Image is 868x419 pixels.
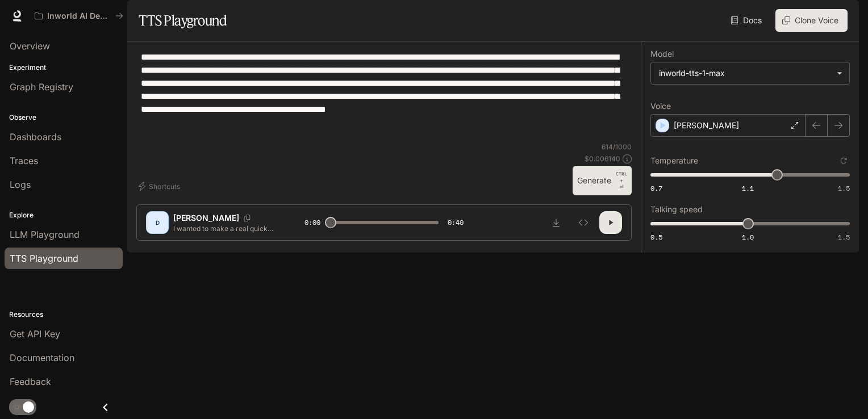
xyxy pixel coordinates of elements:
button: All workspaces [30,5,128,27]
div: inworld-tts-1-max [659,68,831,79]
span: 0.7 [650,183,662,193]
p: ⏎ [616,170,627,191]
span: 0.5 [650,232,662,242]
h1: TTS Playground [139,9,227,32]
div: inworld-tts-1-max [651,62,849,84]
a: Docs [728,9,766,32]
button: Clone Voice [775,9,848,32]
p: Model [650,50,674,58]
p: I wanted to make a real quick video about two things. One. I posted a video about VRChat and Furr... [173,224,277,233]
button: Copy Voice ID [239,215,255,221]
button: Reset to default [837,154,850,167]
p: Temperature [650,157,698,165]
p: Voice [650,102,671,110]
span: 1.5 [838,232,850,242]
p: Inworld AI Demos [47,11,111,21]
span: 0:49 [448,217,464,228]
p: [PERSON_NAME] [173,212,239,224]
span: 1.5 [838,183,850,193]
div: D [148,213,166,232]
button: Shortcuts [136,177,185,195]
p: CTRL + [616,170,627,184]
span: 1.0 [742,232,754,242]
p: [PERSON_NAME] [674,120,739,131]
button: Inspect [572,211,595,234]
button: Download audio [545,211,567,234]
p: 614 / 1000 [602,142,632,152]
button: GenerateCTRL +⏎ [573,166,632,195]
p: Talking speed [650,206,703,213]
span: 0:00 [304,217,320,228]
span: 1.1 [742,183,754,193]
